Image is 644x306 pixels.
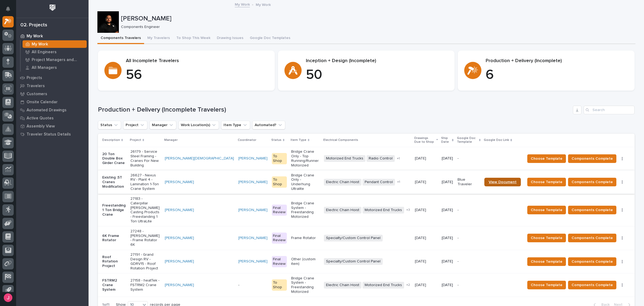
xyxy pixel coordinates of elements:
p: [DATE] [442,208,453,212]
span: Choose Template [531,179,562,185]
p: Blue Traveler [458,177,480,187]
button: Components Complete [568,257,616,266]
p: Customers [27,92,47,97]
tr: 20 Ton Double Box Girder Crane26179 - Service Steel Framing - Cranes For New Building[PERSON_NAME... [98,147,635,170]
a: All Managers [21,64,89,71]
p: Google Doc Template [457,135,478,145]
a: [PERSON_NAME] [165,236,194,240]
tr: Roof Rotation Project27191 - Grand Design RV - GDRV15 - Roof Rotation Project[PERSON_NAME] [PERSO... [98,250,635,273]
a: [PERSON_NAME] [165,180,194,184]
span: Components Complete [572,179,613,185]
button: Choose Template [527,281,566,289]
p: Production + Delivery (Incomplete) [486,58,628,64]
button: Choose Template [527,234,566,242]
p: Electrical Components [323,137,358,143]
p: All Incomplete Travelers [126,58,268,64]
span: Components Complete [572,258,613,265]
a: Active Quotes [16,114,89,122]
button: My Travelers [144,33,173,44]
p: Bridge Crane System - Freestanding Motorized [291,276,320,294]
div: To Shop [272,176,287,188]
span: Choose Template [531,155,562,162]
a: All Engineers [21,48,89,56]
input: Search [584,106,635,114]
p: Roof Rotation Project [102,255,126,268]
p: [DATE] [442,180,453,184]
p: 56 [126,67,268,83]
a: [PERSON_NAME] [238,156,268,161]
span: Specialty/Custom Control Panel [324,258,383,265]
span: Choose Template [531,258,562,265]
p: Projects [27,76,42,80]
span: Electric Chain Hoist [324,179,361,186]
p: Frame Rotator [291,236,320,240]
button: Choose Template [527,257,566,266]
a: Customers [16,90,89,98]
a: [PERSON_NAME] [238,180,268,184]
button: Project [123,121,147,129]
div: 02. Projects [20,22,47,28]
p: [DATE] [442,283,453,287]
p: Bridge Crane System - Freestanding Motorized [291,201,320,219]
button: Item Type [221,121,250,129]
span: Components Complete [572,207,613,213]
a: Project Managers and Engineers [21,56,89,63]
span: Electric Chain Hoist [324,282,361,289]
a: My Work [21,40,89,48]
p: Bridge Crane Only - Top Running/Runner Motorized [291,150,320,168]
p: Traveler Status Details [27,132,71,137]
span: Motorized End Trucks [324,155,365,162]
button: Choose Template [527,154,566,163]
p: 20 Ton Double Box Girder Crane [102,152,126,165]
p: Project Managers and Engineers [32,58,85,62]
button: Automated? [252,121,285,129]
p: All Managers [32,65,57,70]
p: - [458,236,480,240]
p: [DATE] [442,236,453,240]
p: [DATE] [442,156,453,161]
p: [DATE] [415,235,427,240]
span: Electric Chain Hoist [324,207,361,214]
span: + 1 [397,180,400,184]
p: Manager [164,137,178,143]
tr: FSTRM2 Crane System27158 - heatTek - FSTRM2 Crane System[PERSON_NAME] -To ShopBridge Crane System... [98,273,635,297]
p: [DATE] [415,258,427,264]
span: + 2 [406,283,410,287]
span: Components Complete [572,235,613,241]
button: Components Complete [568,206,616,214]
div: Final Review [272,256,287,267]
p: My Work [27,34,43,39]
p: 6 [486,67,628,83]
p: Components Engineer [121,25,631,29]
p: - [458,208,480,212]
h1: Production + Delivery (Incomplete Travelers) [98,106,571,114]
p: Active Quotes [27,116,54,121]
div: Final Review [272,205,287,216]
p: 27248 - [PERSON_NAME] - Frame Rotator 6K [130,229,160,247]
p: Description [102,137,120,143]
p: My Work [32,42,48,47]
p: [DATE] [415,282,427,287]
a: Travelers [16,82,89,90]
button: Drawing Issues [214,33,247,44]
tr: 6K Frame Rotator27248 - [PERSON_NAME] - Frame Rotator 6K[PERSON_NAME] [PERSON_NAME] Final ReviewF... [98,226,635,250]
p: [DATE] [415,207,427,212]
p: 27158 - heatTek - FSTRM2 Crane System [130,278,160,292]
span: View Document [489,180,517,184]
a: Automated Drawings [16,106,89,114]
p: Assembly View [27,124,55,129]
button: Components Travelers [97,33,144,44]
a: Assembly View [16,122,89,130]
span: Specialty/Custom Control Panel [324,235,383,241]
p: - [458,156,480,161]
a: [PERSON_NAME] [238,236,268,240]
span: Choose Template [531,282,562,288]
a: [PERSON_NAME][DEMOGRAPHIC_DATA] [165,156,234,161]
button: Components Complete [568,154,616,163]
tr: Freestanding 1 Ton Bridge Crane27183 - Caterpillar [PERSON_NAME] Casting Products - Freestanding ... [98,194,635,226]
img: Workspace Logo [47,3,57,13]
div: To Shop [272,153,287,164]
p: Inception + Design (Incomplete) [306,58,448,64]
p: Item Type [291,137,306,143]
a: [PERSON_NAME] [165,283,194,287]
